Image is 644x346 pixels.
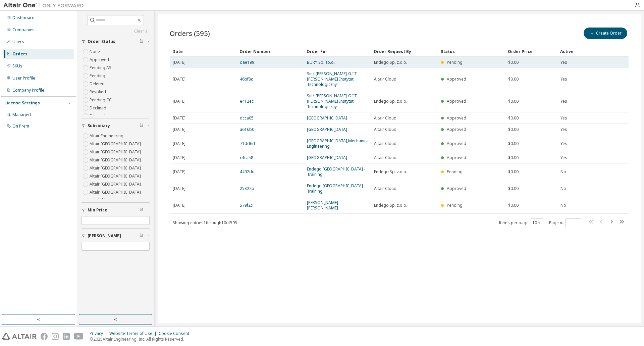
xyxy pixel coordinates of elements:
a: Endego [GEOGRAPHIC_DATA] - Training [307,183,365,194]
button: Min Price [82,203,150,217]
span: Min Price [88,207,107,213]
a: dae199 [240,59,254,65]
span: Approved [447,76,466,82]
span: [DATE] [173,77,185,82]
label: Altair [GEOGRAPHIC_DATA] [90,148,142,156]
label: Flagged [90,112,107,120]
label: solidThinking [90,196,117,204]
div: Managed [12,112,31,117]
label: Altair Engineering [90,132,125,140]
span: $0.00 [508,77,519,82]
label: Altair [GEOGRAPHIC_DATA] [90,164,142,172]
button: Create Order [584,28,627,39]
span: Yes [560,141,567,146]
label: Altair [GEOGRAPHIC_DATA] [90,172,142,180]
img: linkedin.svg [63,333,70,340]
div: Active [560,46,588,57]
span: Pending [447,169,463,175]
span: Yes [560,60,567,65]
img: Altair One [3,2,87,9]
span: Altair Cloud [374,155,396,160]
p: © 2025 Altair Engineering, Inc. All Rights Reserved. [90,336,193,342]
span: Approved [447,141,466,146]
span: Endego Sp. z.o.o. [374,203,407,208]
span: Approved [447,115,466,121]
div: Order Number [239,46,301,57]
div: Companies [12,27,35,33]
div: Company Profile [12,88,44,93]
a: a616b0 [240,127,254,132]
span: Yes [560,115,567,121]
div: On Prem [12,123,29,129]
div: Date [172,46,234,57]
a: 579f2c [240,202,253,208]
a: 4492dd [240,169,255,175]
span: Altair Cloud [374,115,396,121]
a: dcca05 [240,115,254,121]
span: Yes [560,99,567,104]
span: [DATE] [173,60,185,65]
span: Clear filter [140,39,144,44]
label: Pending AS [90,64,113,72]
a: e412ec [240,98,254,104]
span: Endego Sp. z.o.o. [374,169,407,175]
span: Clear filter [140,233,144,239]
span: [DATE] [173,155,185,160]
span: Clear filter [140,207,144,213]
div: SKUs [12,63,22,69]
div: Cookie Consent [159,331,193,336]
span: Altair Cloud [374,141,396,146]
div: User Profile [12,76,35,81]
a: Clear all [82,29,150,34]
img: facebook.svg [41,333,48,340]
a: Sieć [PERSON_NAME]-G.I.T [PERSON_NAME] Instytut Technologiczny [307,71,357,87]
span: Yes [560,127,567,132]
img: youtube.svg [74,333,84,340]
a: [PERSON_NAME] [PERSON_NAME] [307,200,338,211]
a: Endego [GEOGRAPHIC_DATA] - Training [307,166,365,177]
span: $0.00 [508,186,519,191]
a: [GEOGRAPHIC_DATA] [307,155,347,160]
span: [DATE] [173,169,185,175]
span: [DATE] [173,99,185,104]
label: Revoked [90,88,107,96]
div: Website Terms of Use [109,331,159,336]
button: Subsidiary [82,118,150,133]
span: Clear filter [140,123,144,129]
span: Pending [447,59,463,65]
a: [GEOGRAPHIC_DATA],Mechanical Engineering [307,138,370,149]
span: [DATE] [173,203,185,208]
span: Order Status [88,39,115,44]
span: No [560,186,566,191]
img: altair_logo.svg [2,333,37,340]
span: [PERSON_NAME] [88,233,121,239]
span: [DATE] [173,115,185,121]
span: No [560,203,566,208]
span: $0.00 [508,99,519,104]
span: [DATE] [173,186,185,191]
span: Items per page [499,218,543,227]
img: instagram.svg [52,333,59,340]
div: Order Request By [374,46,435,57]
span: No [560,169,566,175]
span: Endego Sp. z.o.o. [374,60,407,65]
span: [DATE] [173,141,185,146]
button: 10 [532,220,541,226]
span: Approved [447,155,466,160]
a: Sieć [PERSON_NAME]-G.I.T [PERSON_NAME] Instytut Technologiczny [307,93,357,109]
a: 25322b [240,186,254,191]
span: Pending [447,202,463,208]
span: Approved [447,186,466,191]
a: [GEOGRAPHIC_DATA] [307,115,347,121]
span: $0.00 [508,155,519,160]
span: $0.00 [508,141,519,146]
span: Altair Cloud [374,77,396,82]
div: License Settings [4,100,40,106]
span: Altair Cloud [374,127,396,132]
span: $0.00 [508,127,519,132]
span: Altair Cloud [374,186,396,191]
label: Altair [GEOGRAPHIC_DATA] [90,188,142,196]
span: $0.00 [508,115,519,121]
span: $0.00 [508,203,519,208]
div: Users [12,39,24,45]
